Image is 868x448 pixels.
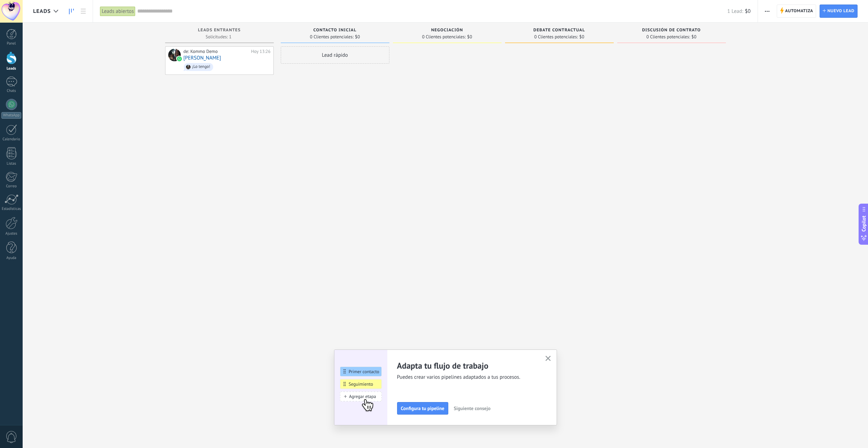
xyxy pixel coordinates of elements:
div: Correo [1,184,22,189]
a: Automatiza [777,5,816,18]
span: Nuevo lead [827,5,854,17]
div: Panel [1,41,22,46]
a: Nuevo lead [820,5,858,18]
span: $0 [691,35,696,39]
div: de: Kommo Demo [184,49,249,54]
div: Ajustes [1,231,22,236]
span: Automatiza [785,5,813,17]
a: Lista [77,5,89,18]
span: Discusión de contrato [642,28,700,33]
div: Discusión de contrato [621,28,722,34]
div: Hoy 13:26 [251,49,271,54]
span: $0 [579,35,584,39]
div: Debate contractual [509,28,610,34]
div: ¡Lo tengo! [192,64,210,69]
span: $0 [355,35,360,39]
div: Sergio Granados [168,49,181,61]
div: WhatsApp [1,112,21,119]
span: 0 Clientes potenciales: [422,35,466,39]
div: Leads [1,66,22,71]
button: Configura tu pipeline [397,402,448,415]
span: 1 Lead: [727,8,743,15]
span: 0 Clientes potenciales: [646,35,690,39]
span: Configura tu pipeline [401,406,444,411]
span: Negociación [431,28,463,33]
div: Listas [1,162,22,166]
div: Negociación [396,28,498,34]
span: 0 Clientes potenciales: [310,35,354,39]
div: Estadísticas [1,207,22,211]
span: Leads [33,8,51,15]
span: $0 [467,35,472,39]
span: $0 [745,8,751,15]
span: 0 Clientes potenciales: [534,35,578,39]
span: Leads Entrantes [198,28,241,33]
span: Debate contractual [533,28,585,33]
span: Solicitudes: 1 [206,35,231,39]
span: Siguiente consejo [454,406,490,411]
span: Contacto inicial [313,28,357,33]
span: Copilot [860,215,867,231]
div: Ayuda [1,256,22,260]
a: Leads [65,5,77,18]
button: Más [762,5,772,18]
div: Chats [1,89,22,93]
h2: Adapta tu flujo de trabajo [397,360,537,371]
div: Leads abiertos [100,6,135,16]
span: Puedes crear varios pipelines adaptados a tus procesos. [397,374,537,381]
div: Leads Entrantes [169,28,270,34]
div: Lead rápido [281,46,389,64]
a: [PERSON_NAME] [184,55,221,61]
div: Calendario [1,137,22,142]
button: Siguiente consejo [451,403,494,414]
img: waba.svg [177,56,182,61]
div: Contacto inicial [284,28,386,34]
